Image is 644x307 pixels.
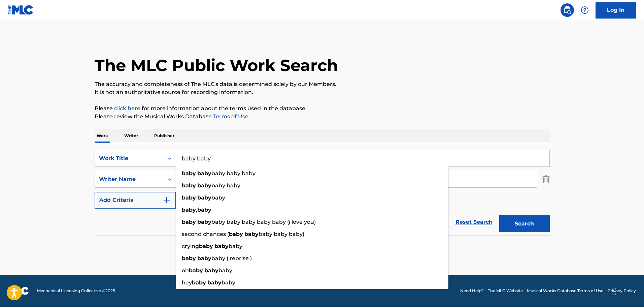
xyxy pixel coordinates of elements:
strong: baby [197,182,211,189]
h1: The MLC Public Work Search [95,55,338,75]
a: click here [114,105,140,112]
span: baby baby baby baby baby (i love you) [211,219,316,225]
strong: baby [182,170,196,177]
strong: baby [182,207,196,213]
div: Help [578,3,591,17]
span: second chances ( [182,231,229,237]
strong: baby [182,182,196,189]
a: Need Help? [460,288,484,294]
a: Log In [596,2,636,19]
a: Public Search [561,3,574,17]
p: Writer [122,129,140,143]
button: Search [499,215,550,232]
img: help [581,6,589,14]
a: Privacy Policy [607,288,636,294]
p: Publisher [152,129,176,143]
strong: baby [204,267,218,274]
span: baby [218,267,232,274]
span: oh [182,267,189,274]
span: hey [182,279,192,286]
strong: baby [197,219,211,225]
strong: baby [214,243,229,249]
span: baby [211,194,225,201]
span: Mechanical Licensing Collective © 2025 [37,288,115,294]
strong: baby [244,231,259,237]
div: Writer Name [99,175,160,183]
strong: baby [192,279,206,286]
p: Please for more information about the terms used in the database. [95,104,550,113]
img: logo [8,287,29,295]
p: Please review the Musical Works Database [95,113,550,121]
span: , [196,207,197,213]
p: It is not an authoritative source for recording information. [95,88,550,96]
img: Delete Criterion [542,171,550,188]
strong: baby [182,194,196,201]
a: Musical Works Database Terms of Use [527,288,603,294]
span: baby baby [211,182,240,189]
span: crying [182,243,199,249]
strong: baby [199,243,213,249]
strong: baby [229,231,243,237]
strong: baby [197,255,211,262]
a: The MLC Website [488,288,523,294]
span: baby [222,279,235,286]
form: Search Form [95,150,550,236]
div: Drag [612,281,616,302]
a: Reset Search [452,215,496,229]
a: Terms of Use [212,113,248,120]
div: Work Title [99,154,160,162]
strong: baby [197,194,211,201]
p: Work [95,129,110,143]
iframe: Chat Widget [610,275,644,307]
strong: baby [197,170,211,177]
span: baby ( reprise ) [211,255,252,262]
strong: baby [182,219,196,225]
button: Add Criteria [95,192,176,209]
span: baby baby baby [211,170,256,177]
img: MLC Logo [8,5,34,15]
img: 9d2ae6d4665cec9f34b9.svg [163,196,171,204]
strong: baby [197,207,211,213]
strong: baby [182,255,196,262]
strong: baby [207,279,222,286]
p: The accuracy and completeness of The MLC's data is determined solely by our Members. [95,80,550,88]
span: baby baby baby) [259,231,304,237]
strong: baby [189,267,203,274]
span: baby [229,243,242,249]
img: search [563,6,571,14]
